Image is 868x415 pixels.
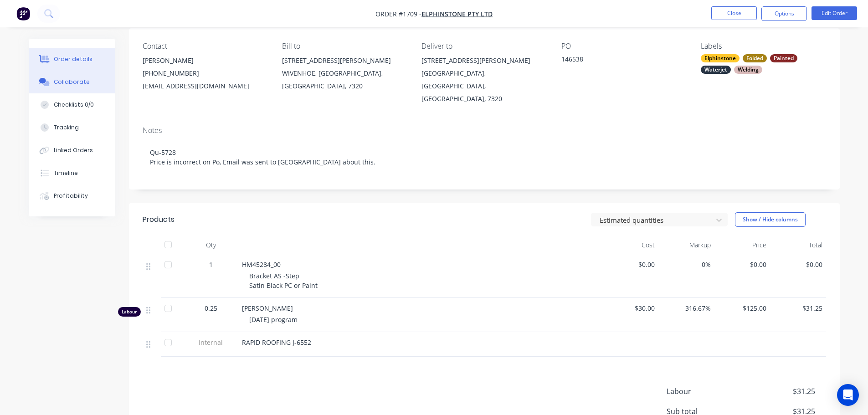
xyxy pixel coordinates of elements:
[718,260,767,269] span: $0.00
[143,54,267,92] div: [PERSON_NAME][PHONE_NUMBER][EMAIL_ADDRESS][DOMAIN_NAME]
[770,54,797,62] div: Painted
[187,338,235,347] span: Internal
[29,71,115,93] button: Collaborate
[606,260,655,269] span: $0.00
[143,138,826,176] div: Qu-5728 Price is incorrect on Po, Email was sent to [GEOGRAPHIC_DATA] about this.
[421,42,546,51] div: Deliver to
[118,307,141,317] div: Labour
[54,55,92,63] div: Order details
[184,236,238,254] div: Qty
[747,386,815,397] span: $31.25
[282,54,407,92] div: [STREET_ADDRESS][PERSON_NAME]WIVENHOE, [GEOGRAPHIC_DATA], [GEOGRAPHIC_DATA], 7320
[735,212,806,227] button: Show / Hide columns
[375,10,421,18] span: Order #1709 -
[54,123,79,132] div: Tracking
[770,236,826,254] div: Total
[54,101,94,109] div: Checklists 0/0
[54,146,93,154] div: Linked Orders
[29,48,115,71] button: Order details
[774,260,822,269] span: $0.00
[667,386,748,397] span: Labour
[701,66,731,74] div: Waterjet
[143,54,267,67] div: [PERSON_NAME]
[421,67,546,105] div: [GEOGRAPHIC_DATA], [GEOGRAPHIC_DATA], [GEOGRAPHIC_DATA], 7320
[242,260,281,269] span: HM45284_00
[209,260,213,269] span: 1
[54,192,88,200] div: Profitability
[54,169,78,177] div: Timeline
[282,67,407,92] div: WIVENHOE, [GEOGRAPHIC_DATA], [GEOGRAPHIC_DATA], 7320
[743,54,767,62] div: Folded
[143,80,267,92] div: [EMAIL_ADDRESS][DOMAIN_NAME]
[54,78,90,86] div: Collaborate
[774,303,822,313] span: $31.25
[561,54,675,67] div: 146538
[837,384,859,406] div: Open Intercom Messenger
[242,304,293,313] span: [PERSON_NAME]
[143,126,826,135] div: Notes
[143,214,175,225] div: Products
[29,162,115,184] button: Timeline
[29,184,115,207] button: Profitability
[561,42,686,51] div: PO
[701,42,826,51] div: Labels
[761,6,807,21] button: Options
[714,236,770,254] div: Price
[249,272,318,290] span: Bracket AS -Step Satin Black PC or Paint
[282,42,407,51] div: Bill to
[662,303,711,313] span: 316.67%
[662,260,711,269] span: 0%
[718,303,767,313] span: $125.00
[734,66,762,74] div: Welding
[606,303,655,313] span: $30.00
[421,54,546,105] div: [STREET_ADDRESS][PERSON_NAME][GEOGRAPHIC_DATA], [GEOGRAPHIC_DATA], [GEOGRAPHIC_DATA], 7320
[711,6,757,20] button: Close
[282,54,407,67] div: [STREET_ADDRESS][PERSON_NAME]
[603,236,659,254] div: Cost
[143,67,267,80] div: [PHONE_NUMBER]
[29,139,115,162] button: Linked Orders
[16,7,30,20] img: Factory
[29,116,115,139] button: Tracking
[812,6,857,20] button: Edit Order
[242,338,311,347] span: RAPID ROOFING J-6552
[421,10,493,18] a: Elphinstone Pty Ltd
[205,303,217,313] span: 0.25
[701,54,740,62] div: Elphinstone
[658,236,714,254] div: Markup
[143,42,267,51] div: Contact
[249,315,298,324] span: [DATE] program
[421,54,546,67] div: [STREET_ADDRESS][PERSON_NAME]
[29,93,115,116] button: Checklists 0/0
